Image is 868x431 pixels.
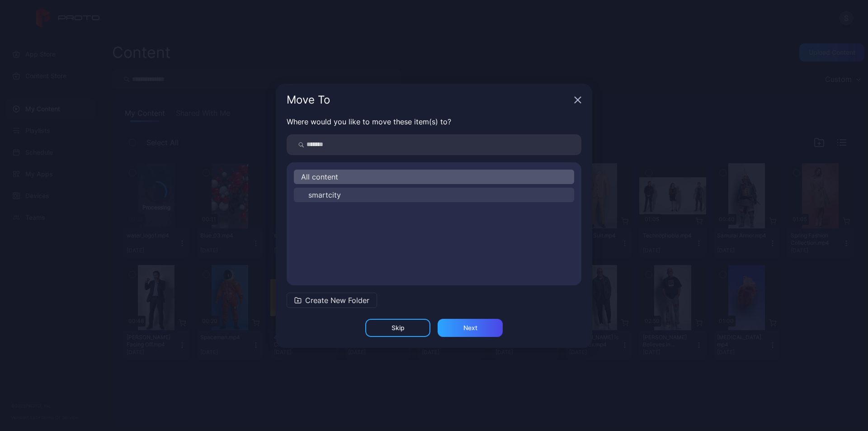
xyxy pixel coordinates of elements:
div: Move To [287,95,571,105]
span: smartcity [308,189,341,200]
button: Skip [365,319,430,337]
button: Create New Folder [287,293,377,308]
span: Create New Folder [305,295,369,306]
button: Next [438,319,503,337]
p: Where would you like to move these item(s) to? [287,116,581,127]
div: Skip [392,324,405,332]
span: All content [301,171,338,182]
div: Next [463,324,477,332]
button: smartcity [294,188,574,202]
